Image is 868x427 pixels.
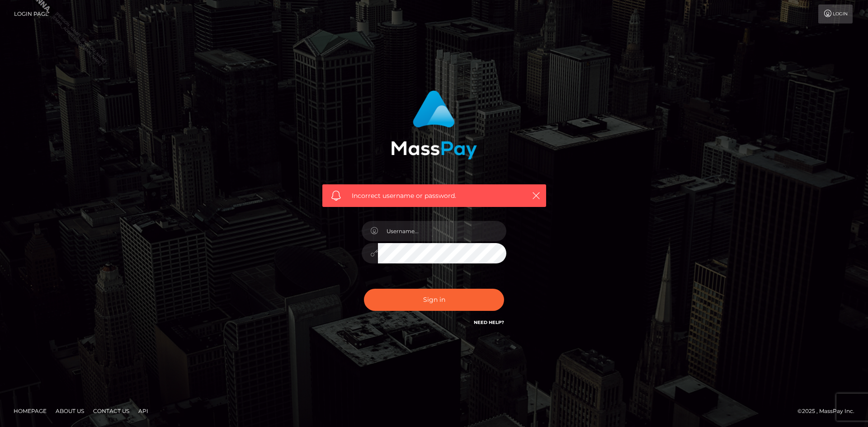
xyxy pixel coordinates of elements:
[364,289,504,311] button: Sign in
[52,404,88,418] a: About Us
[474,319,504,325] a: Need Help?
[818,5,853,23] a: Login
[797,406,861,416] div: © 2025 , MassPay Inc.
[391,90,477,160] img: MassPay Login
[352,191,517,201] span: Incorrect username or password.
[90,404,133,418] a: Contact Us
[14,5,49,23] a: Login Page
[135,404,152,418] a: API
[10,404,50,418] a: Homepage
[378,221,506,241] input: Username...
